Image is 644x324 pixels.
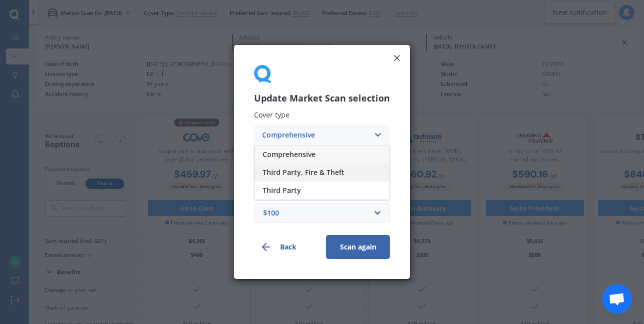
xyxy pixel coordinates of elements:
span: Comprehensive [263,151,316,158]
button: Back [254,235,318,259]
div: Comprehensive [262,129,369,140]
span: Third Party, Fire & Theft [263,169,344,176]
span: Third Party [263,187,301,194]
h3: Update Market Scan selection [254,92,390,104]
div: $100 [263,207,369,218]
button: Scan again [326,235,390,259]
div: Open chat [602,284,632,314]
span: Cover type [254,110,290,120]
